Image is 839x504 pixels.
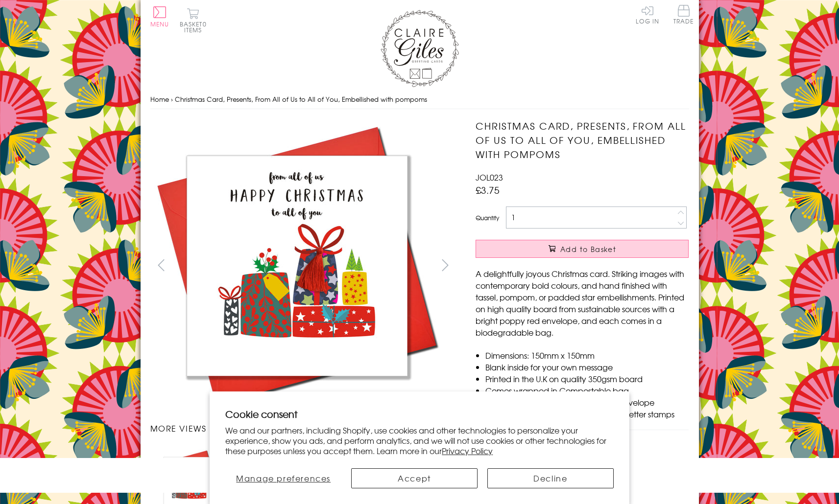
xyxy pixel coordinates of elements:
li: Blank inside for your own message [485,361,689,373]
span: Manage preferences [236,472,331,484]
button: Decline [487,468,614,488]
img: Claire Giles Greetings Cards [381,10,459,87]
button: Basket0 items [180,8,207,33]
span: Trade [673,5,694,24]
li: Comes wrapped in Compostable bag [485,385,689,396]
span: £3.75 [476,183,500,197]
span: 0 items [184,20,207,34]
button: next [434,254,456,276]
a: Log In [636,5,659,24]
span: Add to Basket [560,244,616,254]
button: Accept [351,468,478,488]
h1: Christmas Card, Presents, From All of Us to All of You, Embellished with pompoms [476,119,689,161]
span: › [171,94,173,104]
a: Home [150,94,169,104]
button: Menu [150,6,169,27]
h2: Cookie consent [225,407,614,421]
img: Christmas Card, Presents, From All of Us to All of You, Embellished with pompoms [456,119,750,412]
li: Dimensions: 150mm x 150mm [485,349,689,361]
button: Manage preferences [225,468,341,488]
nav: breadcrumbs [150,90,689,110]
button: Add to Basket [476,240,689,258]
label: Quantity [476,213,499,222]
li: Printed in the U.K on quality 350gsm board [485,373,689,385]
a: Trade [673,5,694,26]
button: prev [150,254,172,276]
h3: More views [150,422,456,434]
span: Christmas Card, Presents, From All of Us to All of You, Embellished with pompoms [175,94,427,104]
p: We and our partners, including Shopify, use cookies and other technologies to personalize your ex... [225,425,614,456]
a: Privacy Policy [442,445,493,457]
p: A delightfully joyous Christmas card. Striking images with contemporary bold colours, and hand fi... [476,268,689,338]
span: Menu [150,20,169,28]
img: Christmas Card, Presents, From All of Us to All of You, Embellished with pompoms [150,119,444,412]
span: JOL023 [476,171,503,183]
